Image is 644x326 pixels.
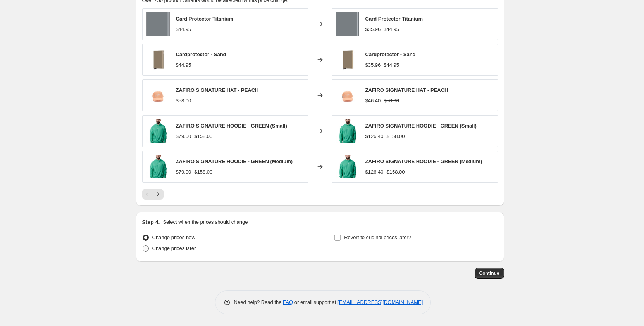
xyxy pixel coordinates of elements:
[293,299,337,305] span: or email support at
[176,16,234,22] span: Card Protector Titanium
[176,159,293,164] span: ZAFIRO SIGNATURE HOODIE - GREEN (Medium)
[384,97,399,105] strike: $58.00
[344,235,411,240] span: Revert to original prices later?
[337,299,423,305] a: [EMAIL_ADDRESS][DOMAIN_NAME]
[365,61,381,69] div: $35.96
[142,218,160,226] h2: Step 4.
[176,97,191,105] div: $58.00
[283,299,293,305] a: FAQ
[365,159,482,164] span: ZAFIRO SIGNATURE HOODIE - GREEN (Medium)
[336,48,359,71] img: CardprotectorSand1_80x.jpg
[365,97,381,105] div: $46.40
[146,12,170,36] img: c-titanium-1-front_80x.png
[146,155,170,178] img: ScreenShot2023-05-25at1.36.00PM_80x.png
[365,52,416,57] span: Cardprotector - Sand
[336,119,359,143] img: ScreenShot2023-05-25at1.36.00PM_80x.png
[163,218,248,226] p: Select when the prices should change
[176,123,287,129] span: ZAFIRO SIGNATURE HOODIE - GREEN (Small)
[336,84,359,107] img: 12_2b0482ff-9f42-4ebd-9682-1c5f72ff4fe8_80x.jpg
[146,84,170,107] img: 12_2b0482ff-9f42-4ebd-9682-1c5f72ff4fe8_80x.jpg
[479,270,499,276] span: Continue
[152,245,196,251] span: Change prices later
[365,133,384,140] div: $126.40
[387,133,405,140] strike: $158.00
[336,12,359,36] img: c-titanium-1-front_80x.png
[365,123,477,129] span: ZAFIRO SIGNATURE HOODIE - GREEN (Small)
[176,61,191,69] div: $44.95
[176,133,191,140] div: $79.00
[475,268,504,279] button: Continue
[387,168,405,176] strike: $158.00
[146,48,170,71] img: CardprotectorSand1_80x.jpg
[176,168,191,176] div: $79.00
[176,26,191,33] div: $44.95
[152,235,195,240] span: Change prices now
[176,52,226,57] span: Cardprotector - Sand
[176,87,259,93] span: ZAFIRO SIGNATURE HAT - PEACH
[365,26,381,33] div: $35.96
[194,168,212,176] strike: $158.00
[142,189,164,200] nav: Pagination
[365,87,448,93] span: ZAFIRO SIGNATURE HAT - PEACH
[146,119,170,143] img: ScreenShot2023-05-25at1.36.00PM_80x.png
[194,133,212,140] strike: $158.00
[365,168,384,176] div: $126.40
[336,155,359,178] img: ScreenShot2023-05-25at1.36.00PM_80x.png
[384,61,399,69] strike: $44.95
[234,299,283,305] span: Need help? Read the
[365,16,423,22] span: Card Protector Titanium
[384,26,399,33] strike: $44.95
[153,189,164,200] button: Next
